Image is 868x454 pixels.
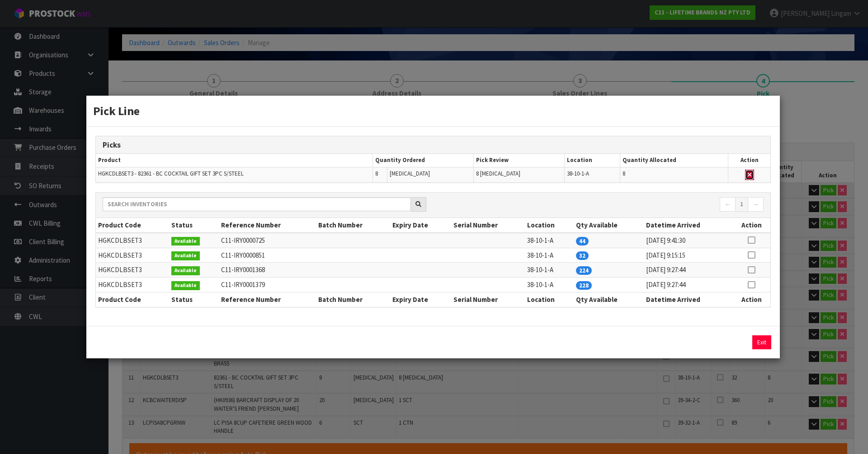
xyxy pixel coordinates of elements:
[171,237,200,246] span: Available
[219,248,316,263] td: C11-IRY0000851
[576,237,589,246] span: 44
[316,218,390,232] th: Batch Number
[644,278,733,292] td: [DATE] 9:27:44
[576,281,592,290] span: 228
[96,218,169,232] th: Product Code
[525,218,574,232] th: Location
[390,218,451,232] th: Expiry Date
[720,197,736,212] a: ←
[644,263,733,278] td: [DATE] 9:27:44
[733,218,770,232] th: Action
[644,292,733,307] th: Datetime Arrived
[96,292,169,307] th: Product Code
[623,170,625,177] span: 8
[219,263,316,278] td: C11-IRY0001368
[171,266,200,275] span: Available
[103,197,411,211] input: Search inventories
[373,154,473,167] th: Quantity Ordered
[390,170,430,177] span: [MEDICAL_DATA]
[564,154,620,167] th: Location
[96,248,169,263] td: HGKCDLBSET3
[576,251,589,260] span: 32
[93,102,773,119] h3: Pick Line
[525,278,574,292] td: 38-10-1-A
[375,170,378,177] span: 8
[316,292,390,307] th: Batch Number
[735,197,748,212] a: 1
[620,154,728,167] th: Quantity Allocated
[96,233,169,248] td: HGKCDLBSET3
[440,197,764,213] nav: Page navigation
[169,292,219,307] th: Status
[98,170,244,177] span: HGKCDLBSET3 - 82361 - BC COCKTAIL GIFT SET 3PC S/STEEL
[473,154,564,167] th: Pick Review
[171,281,200,290] span: Available
[219,278,316,292] td: C11-IRY0001379
[219,218,316,232] th: Reference Number
[574,218,644,232] th: Qty Available
[96,263,169,278] td: HGKCDLBSET3
[644,233,733,248] td: [DATE] 9:41:30
[574,292,644,307] th: Qty Available
[96,154,373,167] th: Product
[96,278,169,292] td: HGKCDLBSET3
[567,170,589,177] span: 38-10-1-A
[525,233,574,248] td: 38-10-1-A
[525,292,574,307] th: Location
[390,292,451,307] th: Expiry Date
[103,141,764,149] h3: Picks
[752,335,771,349] button: Exit
[728,154,770,167] th: Action
[219,292,316,307] th: Reference Number
[733,292,770,307] th: Action
[644,248,733,263] td: [DATE] 9:15:15
[451,292,525,307] th: Serial Number
[476,170,520,177] span: 8 [MEDICAL_DATA]
[525,248,574,263] td: 38-10-1-A
[576,266,592,275] span: 224
[219,233,316,248] td: C11-IRY0000725
[171,251,200,260] span: Available
[748,197,764,212] a: →
[451,218,525,232] th: Serial Number
[644,218,733,232] th: Datetime Arrived
[525,263,574,278] td: 38-10-1-A
[169,218,219,232] th: Status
